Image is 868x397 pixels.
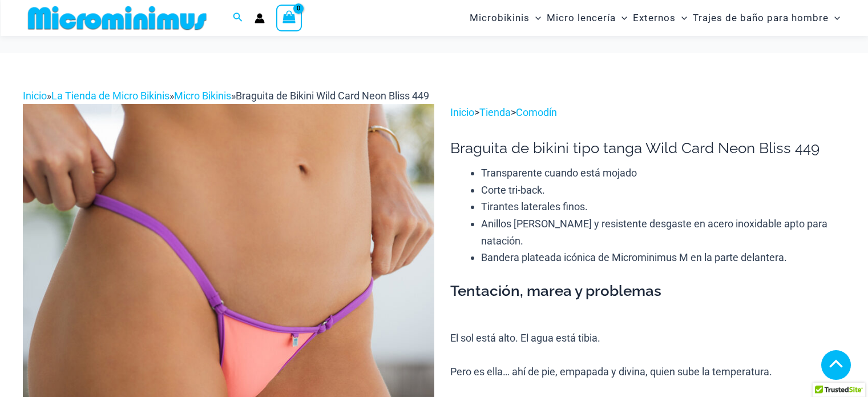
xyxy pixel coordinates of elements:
a: Enlace del icono de la cuenta [255,13,265,23]
a: MicrobikinisAlternar menúAlternar menú [467,3,544,33]
font: Bandera plateada icónica de Microminimus M en la parte delantera. [481,251,787,263]
a: Ver carrito de compras, vacío [276,5,302,31]
a: Micro Bikinis [174,90,231,102]
img: MM SHOP LOGO PLANO [23,5,211,31]
font: » [231,90,236,102]
span: Alternar menú [829,3,840,33]
font: » [169,90,174,102]
font: Tentación, marea y problemas [450,282,661,299]
font: Braguita de bikini tipo tanga Wild Card Neon Bliss 449 [450,139,819,157]
font: > [511,106,516,118]
font: El sol está alto. El agua está tibia. [450,332,600,344]
font: > [474,106,479,118]
span: Alternar menú [616,3,627,33]
a: ExternosAlternar menúAlternar menú [630,3,690,33]
font: Trajes de baño para hombre [693,12,829,23]
font: Microbikinis [470,12,530,23]
font: Transparente cuando está mojado [481,167,637,179]
a: Comodín [516,106,557,118]
span: Alternar menú [676,3,687,33]
font: Tirantes laterales finos. [481,200,588,212]
font: Anillos [PERSON_NAME] y resistente desgaste en acero inoxidable apto para natación. [481,218,827,247]
font: Micro lencería [547,12,616,23]
a: Micro lenceríaAlternar menúAlternar menú [544,3,630,33]
font: Braguita de Bikini Wild Card Neon Bliss 449 [236,90,429,102]
a: Inicio [450,106,474,118]
span: Alternar menú [530,3,541,33]
nav: Navegación del sitio [465,2,845,34]
a: La Tienda de Micro Bikinis [51,90,169,102]
a: Enlace del icono de búsqueda [233,11,243,25]
a: Trajes de baño para hombreAlternar menúAlternar menú [690,3,843,33]
font: » [47,90,51,102]
a: Inicio [23,90,47,102]
font: Corte tri-back. [481,184,545,196]
a: Tienda [479,106,511,118]
font: Externos [633,12,676,23]
font: Pero es ella… ahí de pie, empapada y divina, quien sube la temperatura. [450,366,772,378]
